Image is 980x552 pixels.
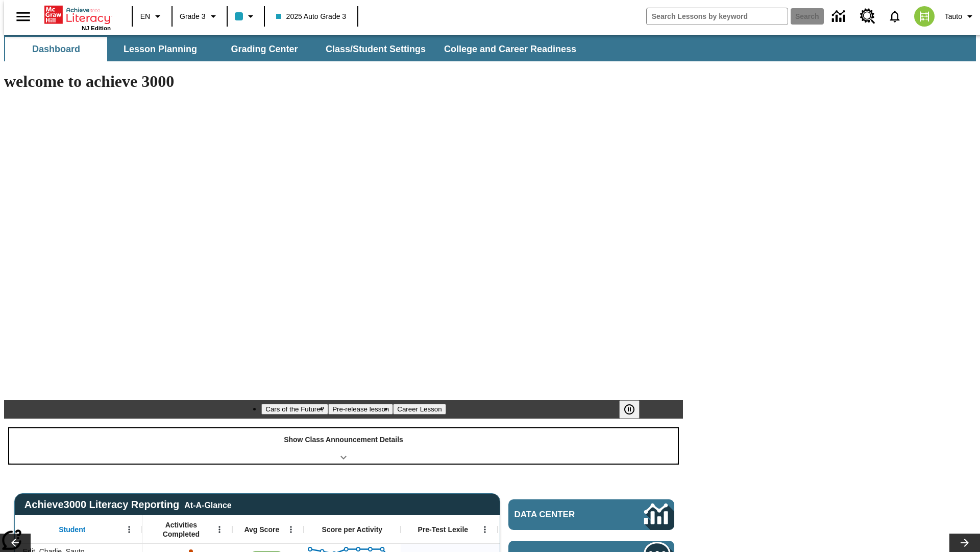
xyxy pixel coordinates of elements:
[949,534,980,552] button: Lesson carousel, Next
[4,35,976,61] div: SubNavbar
[826,3,854,31] a: Data Center
[322,525,383,534] span: Score per Activity
[231,7,261,26] button: Class color is light blue. Change class color
[945,11,962,22] span: Tauto
[8,2,38,32] button: Open side menu
[941,7,980,26] button: Profile/Settings
[619,400,640,419] button: Pause
[418,525,469,534] span: Pre-Test Lexile
[121,522,137,537] button: Open Menu
[24,499,232,511] span: Achieve3000 Literacy Reporting
[436,37,584,61] button: College and Career Readiness
[4,37,585,61] div: SubNavbar
[44,5,111,25] a: Home
[140,11,150,22] span: EN
[244,525,279,534] span: Avg Score
[136,7,168,26] button: Language: EN, Select a language
[261,404,328,415] button: Slide 1 Cars of the Future?
[176,7,224,26] button: Grade: Grade 3, Select a grade
[283,522,299,537] button: Open Menu
[328,404,393,415] button: Slide 2 Pre-release lesson
[284,434,403,445] p: Show Class Announcement Details
[5,37,107,61] button: Dashboard
[317,37,434,61] button: Class/Student Settings
[213,37,315,61] button: Grading Center
[514,510,610,520] span: Data Center
[44,4,111,31] div: Home
[9,428,678,464] div: Show Class Announcement Details
[148,520,215,539] span: Activities Completed
[82,25,111,31] span: NJ Edition
[212,522,227,537] button: Open Menu
[4,72,683,91] h1: welcome to achieve 3000
[59,525,85,534] span: Student
[276,11,347,22] span: 2025 Auto Grade 3
[477,522,493,537] button: Open Menu
[393,404,446,415] button: Slide 3 Career Lesson
[914,6,935,27] img: avatar image
[908,3,941,30] button: Select a new avatar
[508,499,674,530] a: Data Center
[854,3,881,30] a: Resource Center, Will open in new tab
[184,499,231,510] div: At-A-Glance
[180,11,206,22] span: Grade 3
[647,8,788,25] input: search field
[109,37,211,61] button: Lesson Planning
[619,400,650,419] div: Pause
[881,3,908,30] a: Notifications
